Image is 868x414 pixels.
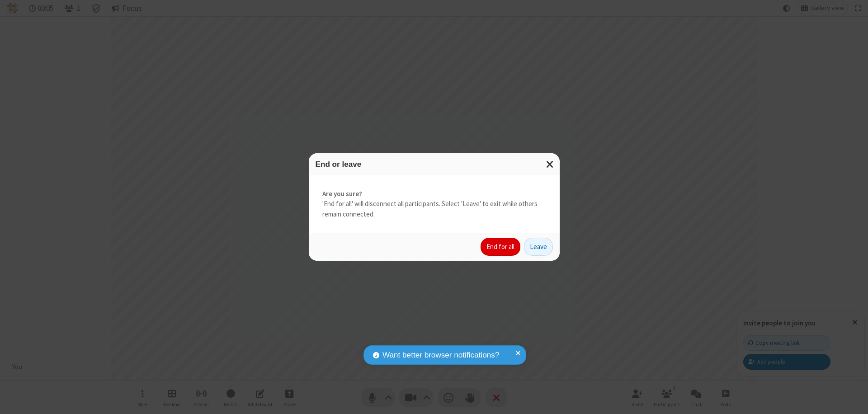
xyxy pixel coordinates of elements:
span: Want better browser notifications? [382,349,499,361]
strong: Are you sure? [322,189,546,199]
div: 'End for all' will disconnect all participants. Select 'Leave' to exit while others remain connec... [309,175,560,233]
button: End for all [481,238,520,256]
button: Close modal [541,153,560,175]
h3: End or leave [316,160,553,169]
button: Leave [524,238,553,256]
